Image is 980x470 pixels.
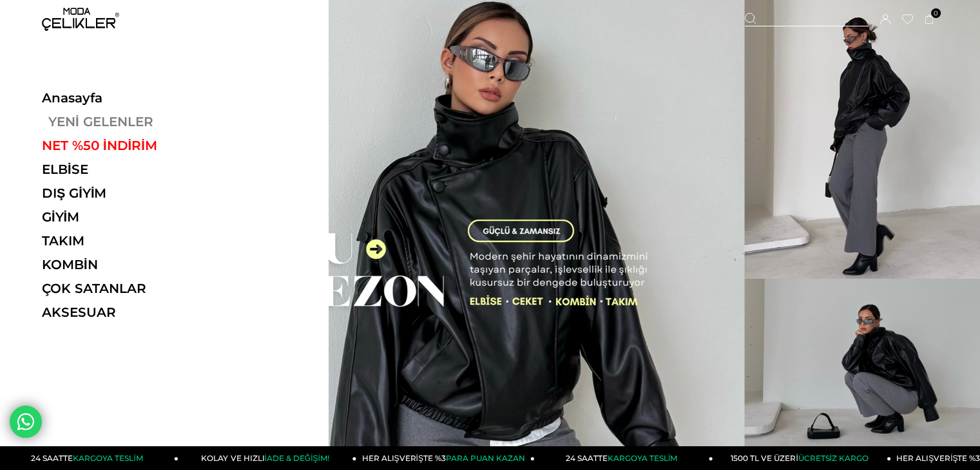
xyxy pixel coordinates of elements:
[264,453,329,463] span: İADE & DEĞİŞİM!
[931,8,941,18] span: 0
[42,90,219,106] a: Anasayfa
[42,233,219,249] a: TAKIM
[925,15,934,24] a: 0
[535,446,713,470] a: 24 SAATTEKARGOYA TESLİM
[42,305,219,320] a: AKSESUAR
[178,446,357,470] a: KOLAY VE HIZLIİADE & DEĞİŞİM!
[42,281,219,296] a: ÇOK SATANLAR
[42,162,219,177] a: ELBİSE
[42,185,219,201] a: DIŞ GİYİM
[42,8,119,31] img: logo
[42,209,219,225] a: GİYİM
[608,453,677,463] span: KARGOYA TESLİM
[73,453,142,463] span: KARGOYA TESLİM
[446,453,525,463] span: PARA PUAN KAZAN
[798,453,869,463] span: ÜCRETSİZ KARGO
[42,114,219,129] a: YENİ GELENLER
[357,446,535,470] a: HER ALIŞVERİŞTE %3PARA PUAN KAZAN
[42,138,219,153] a: NET %50 İNDİRİM
[1,446,179,470] a: 24 SAATTEKARGOYA TESLİM
[713,446,892,470] a: 1500 TL VE ÜZERİÜCRETSİZ KARGO
[42,257,219,272] a: KOMBİN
